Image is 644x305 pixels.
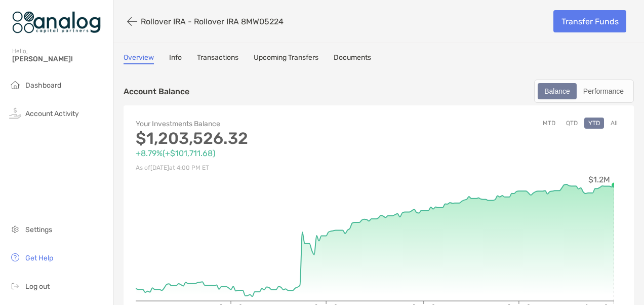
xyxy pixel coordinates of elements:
[9,251,21,263] img: get-help icon
[124,85,189,98] p: Account Balance
[12,55,107,63] span: [PERSON_NAME]!
[553,10,626,32] a: Transfer Funds
[25,109,79,118] span: Account Activity
[562,118,582,129] button: QTD
[25,225,52,234] span: Settings
[539,118,559,129] button: MTD
[534,80,634,103] div: segmented control
[9,107,21,119] img: activity icon
[136,132,379,145] p: $1,203,526.32
[9,280,21,292] img: logout icon
[254,53,318,64] a: Upcoming Transfers
[584,118,604,129] button: YTD
[12,4,101,41] img: Zoe Logo
[25,282,50,291] span: Log out
[25,81,61,90] span: Dashboard
[197,53,238,64] a: Transactions
[25,254,53,262] span: Get Help
[539,84,576,98] div: Balance
[588,175,610,184] tspan: $1.2M
[9,223,21,235] img: settings icon
[124,53,154,64] a: Overview
[607,118,622,129] button: All
[334,53,371,64] a: Documents
[578,84,629,98] div: Performance
[136,147,379,160] p: +8.79% ( +$101,711.68 )
[136,118,379,130] p: Your Investments Balance
[9,79,21,91] img: household icon
[169,53,182,64] a: Info
[141,17,284,26] p: Rollover IRA - Rollover IRA 8MW05224
[136,162,379,174] p: As of [DATE] at 4:00 PM ET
